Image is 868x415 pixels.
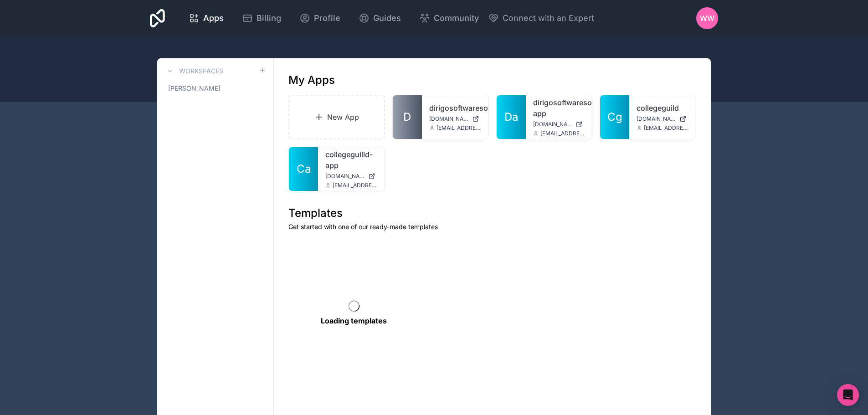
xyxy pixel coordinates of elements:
[540,130,585,137] span: [EMAIL_ADDRESS][DOMAIN_NAME]
[637,115,676,123] span: [DOMAIN_NAME]
[504,110,518,124] span: Da
[503,12,594,25] span: Connect with an Expert
[181,8,231,28] a: Apps
[179,67,223,76] h3: Workspaces
[403,110,411,124] span: D
[288,222,696,231] p: Get started with one of our ready-made templates
[235,8,288,28] a: Billing
[607,110,622,124] span: Cg
[373,12,401,25] span: Guides
[325,149,377,171] a: collegeguilld-app
[168,84,221,93] span: [PERSON_NAME]
[533,121,585,128] a: [DOMAIN_NAME]
[164,80,266,97] a: [PERSON_NAME]
[429,115,468,123] span: [DOMAIN_NAME]
[257,12,281,25] span: Billing
[325,173,377,180] a: [DOMAIN_NAME]
[533,97,585,119] a: dirigosoftwaresolutions-app
[837,384,859,406] div: Open Intercom Messenger
[292,8,348,28] a: Profile
[412,8,486,28] a: Community
[644,124,688,132] span: [EMAIL_ADDRESS][DOMAIN_NAME]
[289,147,318,191] a: Ca
[637,102,688,113] a: collegeguild
[333,182,377,189] span: [EMAIL_ADDRESS][DOMAIN_NAME]
[429,115,481,123] a: [DOMAIN_NAME]
[600,95,629,139] a: Cg
[288,95,385,139] a: New App
[321,315,387,326] p: Loading templates
[429,102,481,113] a: dirigosoftwaresolutions
[488,12,594,25] button: Connect with an Expert
[203,12,224,25] span: Apps
[325,173,365,180] span: [DOMAIN_NAME]
[700,13,714,24] span: WW
[351,8,408,28] a: Guides
[164,66,223,77] a: Workspaces
[288,206,696,220] h1: Templates
[434,12,479,25] span: Community
[533,121,572,128] span: [DOMAIN_NAME]
[437,124,481,132] span: [EMAIL_ADDRESS][DOMAIN_NAME]
[314,12,340,25] span: Profile
[288,73,335,87] h1: My Apps
[393,95,422,139] a: D
[637,115,688,123] a: [DOMAIN_NAME]
[297,162,311,176] span: Ca
[497,95,526,139] a: Da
